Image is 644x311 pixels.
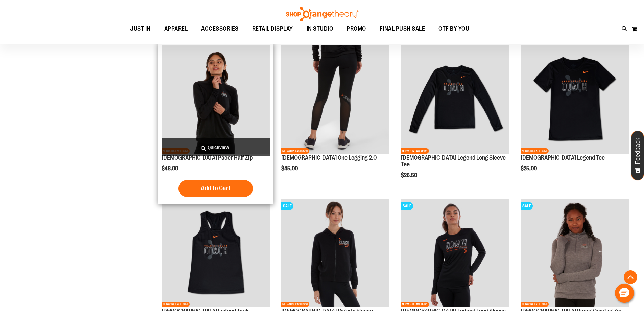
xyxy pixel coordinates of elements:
a: OTF BY YOU [432,21,476,37]
span: PROMO [347,21,366,37]
span: NETWORK EXCLUSIVE [162,302,190,307]
a: [DEMOGRAPHIC_DATA] One Legging 2.0 [281,154,377,161]
a: Product image for Ladies Pacer Quarter ZipSALENETWORK EXCLUSIVE [521,199,629,308]
a: OTF Ladies Coach FA22 Varsity Fleece Full Zip - Black primary imageSALENETWORK EXCLUSIVE [281,199,389,308]
a: OTF Ladies Coach FA23 Legend LS Tee - Black primary imageNETWORK EXCLUSIVE [401,45,509,155]
span: SALE [521,202,533,210]
img: OTF Ladies Coach FA23 Legend SS Tee - Black primary image [521,45,629,154]
span: NETWORK EXCLUSIVE [401,302,429,307]
a: RETAIL DISPLAY [245,21,300,37]
img: OTF Ladies Coach FA23 Legend LS Tee - Black primary image [401,45,509,154]
img: OTF Ladies Coach FA23 Pacer Half Zip - Black primary image [162,45,270,154]
a: OTF Ladies Coach FA23 One Legging 2.0 - Black primary imageNETWORK EXCLUSIVE [281,45,389,155]
span: ACCESSORIES [201,21,239,37]
a: APPAREL [158,21,195,37]
a: JUST IN [123,21,158,37]
span: FINAL PUSH SALE [380,21,425,37]
img: OTF Ladies Coach FA23 Legend Tank - Black primary image [162,199,270,307]
span: RETAIL DISPLAY [252,21,293,37]
span: OTF BY YOU [438,21,469,37]
img: Shop Orangetheory [285,7,359,21]
a: ACCESSORIES [194,21,245,37]
span: $48.00 [162,165,179,172]
span: APPAREL [164,21,188,37]
span: Add to Cart [201,184,231,192]
button: Hello, have a question? Let’s chat. [615,284,634,303]
span: IN STUDIO [307,21,333,37]
button: Add to Cart [178,180,253,197]
div: product [278,42,393,189]
span: NETWORK EXCLUSIVE [401,148,429,154]
span: NETWORK EXCLUSIVE [281,148,309,154]
a: [DEMOGRAPHIC_DATA] Legend Long Sleeve Tee [401,154,506,168]
div: product [398,42,512,195]
span: $25.00 [521,165,538,172]
a: Quickview [162,138,270,156]
img: OTF Ladies Coach FA23 One Legging 2.0 - Black primary image [281,45,389,154]
img: Product image for Ladies Pacer Quarter Zip [521,199,629,307]
button: Back To Top [624,270,637,284]
a: [DEMOGRAPHIC_DATA] Pacer Half Zip [162,154,253,161]
div: product [158,42,273,204]
span: NETWORK EXCLUSIVE [521,148,549,154]
span: $45.00 [281,165,299,172]
a: IN STUDIO [300,21,340,37]
span: NETWORK EXCLUSIVE [281,302,309,307]
a: FINAL PUSH SALE [373,21,432,37]
a: [DEMOGRAPHIC_DATA] Legend Tee [521,154,605,161]
a: OTF Ladies Coach FA22 Legend LS Tee - Black primary imageSALENETWORK EXCLUSIVE [401,199,509,308]
a: OTF Ladies Coach FA23 Pacer Half Zip - Black primary imageNETWORK EXCLUSIVE [162,45,270,155]
span: $26.50 [401,172,418,178]
span: Feedback [635,138,641,164]
span: SALE [401,202,413,210]
img: OTF Ladies Coach FA22 Varsity Fleece Full Zip - Black primary image [281,199,389,307]
button: Feedback - Show survey [631,131,644,180]
span: NETWORK EXCLUSIVE [521,302,549,307]
a: OTF Ladies Coach FA23 Legend Tank - Black primary imageNETWORK EXCLUSIVE [162,199,270,308]
span: JUST IN [130,21,151,37]
a: PROMO [340,21,373,37]
a: OTF Ladies Coach FA23 Legend SS Tee - Black primary imageNETWORK EXCLUSIVE [521,45,629,155]
span: SALE [281,202,293,210]
img: OTF Ladies Coach FA22 Legend LS Tee - Black primary image [401,199,509,307]
div: product [517,42,632,189]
